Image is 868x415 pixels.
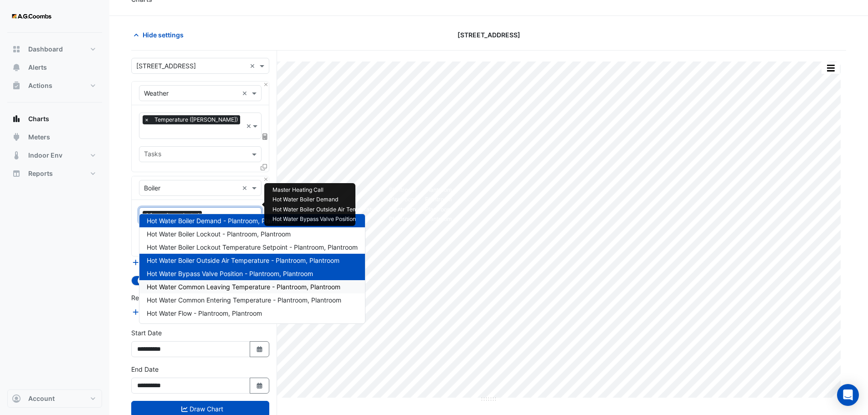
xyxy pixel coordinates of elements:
[12,133,21,142] app-icon: Meters
[147,230,291,238] span: Hot Water Boiler Lockout - Plantroom, Plantroom
[131,328,162,338] label: Start Date
[139,214,365,323] div: Options List
[268,205,385,215] td: Hot Water Boiler Outside Air Temperature
[28,151,62,160] span: Indoor Env
[822,62,840,74] button: More Options
[143,211,202,220] span: 4 favourites selected
[421,205,457,215] td: Plantroom
[421,185,457,195] td: Plantroom
[28,133,50,142] span: Meters
[147,243,358,251] span: Hot Water Boiler Lockout Temperature Setpoint - Plantroom, Plantroom
[385,205,421,215] td: Plantroom
[385,185,421,195] td: Plantroom
[256,345,264,353] fa-icon: Select Date
[7,40,102,58] button: Dashboard
[246,121,252,131] span: Clear
[143,30,184,40] span: Hide settings
[268,215,385,225] td: Hot Water Bypass Valve Position
[385,215,421,225] td: Plantroom
[385,195,421,205] td: Plantroom
[261,163,267,171] span: Clone Favourites and Tasks from this Equipment to other Equipment
[7,110,102,128] button: Charts
[28,114,49,123] span: Charts
[242,183,250,193] span: Clear
[7,389,102,408] button: Account
[28,169,53,178] span: Reports
[131,307,199,317] button: Add Reference Line
[12,81,21,90] app-icon: Actions
[12,63,21,72] app-icon: Alerts
[421,215,457,225] td: Plantroom
[7,77,102,95] button: Actions
[12,169,21,178] app-icon: Reports
[7,58,102,77] button: Alerts
[147,217,292,225] span: Hot Water Boiler Demand - Plantroom, Plantroom
[242,210,250,220] span: Clear
[28,81,52,90] span: Actions
[28,394,55,403] span: Account
[263,176,269,182] button: Close
[7,164,102,183] button: Reports
[12,45,21,54] app-icon: Dashboard
[250,61,257,71] span: Clear
[28,63,47,72] span: Alerts
[143,115,151,124] span: ×
[131,257,186,267] button: Add Equipment
[7,128,102,146] button: Meters
[131,27,190,43] button: Hide settings
[147,270,313,277] span: Hot Water Bypass Valve Position - Plantroom, Plantroom
[131,364,159,374] label: End Date
[7,146,102,164] button: Indoor Env
[147,256,339,264] span: Hot Water Boiler Outside Air Temperature - Plantroom, Plantroom
[147,283,340,291] span: Hot Water Common Leaving Temperature - Plantroom, Plantroom
[147,296,341,304] span: Hot Water Common Entering Temperature - Plantroom, Plantroom
[242,88,250,98] span: Clear
[12,114,21,123] app-icon: Charts
[131,293,179,302] label: Reference Lines
[268,185,385,195] td: Master Heating Call
[421,195,457,205] td: Plantroom
[256,382,264,389] fa-icon: Select Date
[147,309,262,317] span: Hot Water Flow - Plantroom, Plantroom
[152,115,240,124] span: Temperature (Celcius)
[143,149,161,161] div: Tasks
[263,82,269,87] button: Close
[457,30,520,40] span: [STREET_ADDRESS]
[837,384,859,406] div: Open Intercom Messenger
[12,151,21,160] app-icon: Indoor Env
[268,195,385,205] td: Hot Water Boiler Demand
[28,45,63,54] span: Dashboard
[11,7,52,26] img: Company Logo
[261,133,269,140] span: Choose Function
